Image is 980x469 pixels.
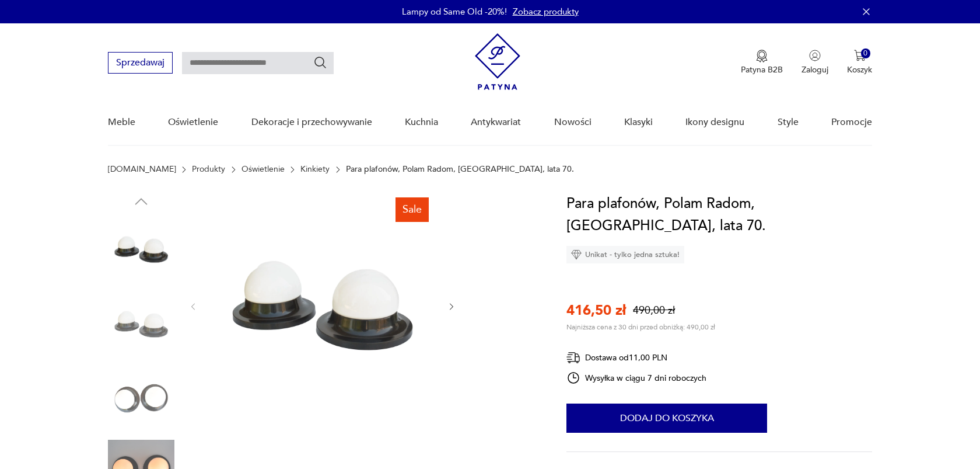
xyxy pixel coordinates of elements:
a: Antykwariat [471,100,521,145]
button: Szukaj [313,55,327,70]
a: [DOMAIN_NAME] [108,165,176,174]
p: Koszyk [847,64,872,75]
img: Zdjęcie produktu Para plafonów, Polam Radom, Polska, lata 70. [108,365,174,432]
button: Patyna B2B [741,50,783,75]
p: Para plafonów, Polam Radom, [GEOGRAPHIC_DATA], lata 70. [346,165,574,174]
a: Promocje [831,100,872,145]
a: Kuchnia [405,100,438,145]
p: Zaloguj [801,64,828,75]
a: Klasyki [624,100,653,145]
p: 490,00 zł [633,303,675,318]
a: Meble [108,100,135,145]
img: Ikona koszyka [854,50,866,61]
img: Ikona dostawy [566,350,580,365]
img: Ikona diamentu [571,249,582,260]
img: Ikonka użytkownika [809,50,821,61]
p: 416,50 zł [566,301,626,320]
button: Sprzedawaj [108,52,173,74]
div: Wysyłka w ciągu 7 dni roboczych [566,371,706,385]
a: Ikona medaluPatyna B2B [741,50,783,75]
button: 0Koszyk [847,50,872,75]
a: Dekoracje i przechowywanie [251,100,372,145]
div: Sale [395,197,429,222]
a: Nowości [554,100,591,145]
a: Zobacz produkty [513,6,579,18]
img: Zdjęcie produktu Para plafonów, Polam Radom, Polska, lata 70. [108,216,174,283]
h1: Para plafonów, Polam Radom, [GEOGRAPHIC_DATA], lata 70. [566,193,872,237]
p: Lampy od Same Old -20%! [402,6,507,18]
div: 0 [861,48,871,58]
img: Zdjęcie produktu Para plafonów, Polam Radom, Polska, lata 70. [210,193,435,418]
a: Ikony designu [685,100,744,145]
a: Oświetlenie [242,165,285,174]
p: Najniższa cena z 30 dni przed obniżką: 490,00 zł [566,322,715,332]
p: Patyna B2B [741,64,783,75]
img: Ikona medalu [756,50,768,62]
a: Oświetlenie [168,100,218,145]
a: Sprzedawaj [108,60,173,68]
div: Dostawa od 11,00 PLN [566,350,706,365]
button: Dodaj do koszyka [566,404,767,433]
a: Kinkiety [300,165,330,174]
a: Style [778,100,799,145]
img: Zdjęcie produktu Para plafonów, Polam Radom, Polska, lata 70. [108,291,174,357]
img: Patyna - sklep z meblami i dekoracjami vintage [475,33,520,90]
button: Zaloguj [801,50,828,75]
div: Unikat - tylko jedna sztuka! [566,246,684,263]
a: Produkty [192,165,225,174]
